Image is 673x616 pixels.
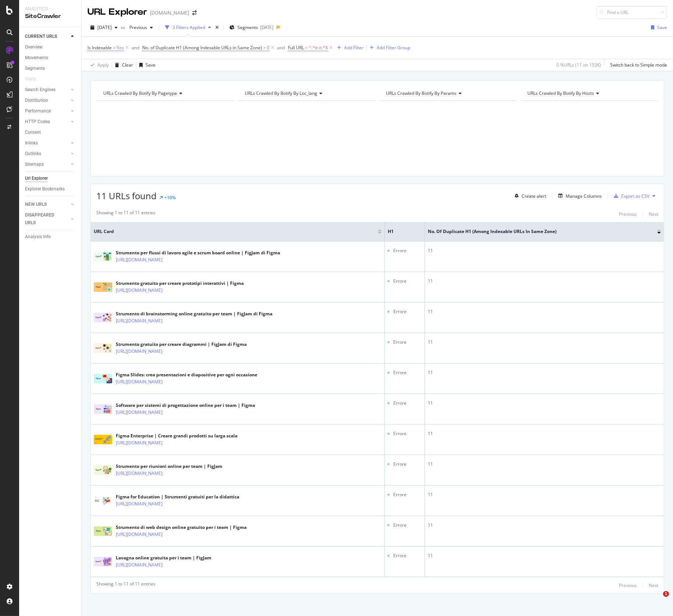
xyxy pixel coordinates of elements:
a: Outlinks [25,150,69,158]
span: vs [121,24,126,31]
a: [URL][DOMAIN_NAME] [116,531,162,538]
div: Apply [97,62,109,68]
span: 1 [663,591,669,597]
span: URLs Crawled By Botify By params [386,90,457,96]
h4: URLs Crawled By Botify By pagetype [102,87,228,99]
span: H1 [388,228,411,235]
div: HTTP Codes [25,118,50,126]
h4: URLs Crawled By Botify By loc_lang [243,87,369,99]
div: Outlinks [25,150,41,158]
div: 11 [428,247,661,254]
a: Visits [25,75,43,83]
div: Showing 1 to 11 of 11 entries [96,581,155,590]
div: Url Explorer [25,175,48,182]
div: Manage Columns [566,193,602,199]
div: Next [649,211,658,217]
div: Strumento di web design online gratuito per i team | Figma [116,524,247,531]
button: Apply [87,59,109,71]
a: [URL][DOMAIN_NAME] [116,500,162,508]
img: main image [94,313,112,322]
div: 11 [428,522,661,529]
li: Errore [393,369,422,376]
li: Errore [393,247,422,254]
a: [URL][DOMAIN_NAME] [116,348,162,355]
div: 11 [428,552,661,559]
img: main image [94,252,112,261]
div: Create alert [522,193,546,199]
button: Add Filter Group [367,43,410,52]
div: [DOMAIN_NAME] [150,9,189,17]
a: [URL][DOMAIN_NAME] [116,378,162,386]
button: Clear [112,59,133,71]
div: Overview [25,43,43,51]
button: Previous [126,22,156,33]
span: Yes [117,43,124,53]
li: Errore [393,308,422,315]
div: 11 [428,308,661,315]
div: and [277,44,285,51]
span: URLs Crawled By Botify By hosts [527,90,594,96]
a: Distribution [25,97,69,104]
a: Overview [25,43,76,51]
iframe: Intercom live chat [648,591,666,609]
a: DISAPPEARED URLS [25,211,69,227]
div: Strumento gratuito per creare prototipi interattivi | Figma [116,280,244,287]
a: [URL][DOMAIN_NAME] [116,561,162,569]
a: Content [25,129,76,136]
div: SiteCrawler [25,12,75,21]
div: Showing 1 to 11 of 11 entries [96,209,155,218]
div: Content [25,129,41,136]
a: Segments [25,65,76,72]
div: Next [649,582,658,588]
a: Url Explorer [25,175,76,182]
div: Previous [619,211,637,217]
span: No. of Duplicate H1 (Among Indexable URLs in Same Zone) [428,228,646,235]
a: [URL][DOMAIN_NAME] [116,256,162,264]
div: DISAPPEARED URLS [25,211,62,227]
div: arrow-right-arrow-left [192,10,197,15]
button: Switch back to Simple mode [607,59,667,71]
img: main image [94,282,112,292]
div: Figma for Education | Strumenti gratuiti per la didattica [116,494,239,500]
div: 11 [428,430,661,437]
div: Software per sistemi di progettazione online per i team | Figma [116,402,255,409]
div: Sitemaps [25,161,44,168]
div: Add Filter Group [377,44,410,51]
div: Search Engines [25,86,56,94]
div: 11 [428,339,661,345]
a: Explorer Bookmarks [25,185,76,193]
span: URLs Crawled By Botify By loc_lang [245,90,317,96]
div: Figma Slides: crea presentazioni e diapositive per ogni occasione [116,372,257,378]
a: [URL][DOMAIN_NAME] [116,470,162,477]
li: Errore [393,552,422,559]
div: Analytics [25,6,75,12]
div: 11 [428,278,661,284]
div: Explorer Bookmarks [25,185,65,193]
input: Find a URL [597,6,667,19]
img: main image [94,374,112,383]
button: Next [649,209,658,218]
img: main image [94,496,112,505]
li: Errore [393,430,422,437]
div: 0 % URLs ( 11 on 153K ) [556,62,601,68]
div: Strumento per riunioni online per team | FigJam [116,463,222,470]
span: = [113,44,115,51]
div: Strumento gratuito per creare diagrammi | FigJam di Figma [116,341,247,348]
a: [URL][DOMAIN_NAME] [116,409,162,416]
span: ^.*it-it.*$ [309,43,328,53]
button: Save [136,59,155,71]
button: Next [649,581,658,590]
div: +10% [164,194,176,201]
div: Add Filter [344,44,364,51]
div: URL Explorer [87,6,147,18]
li: Errore [393,461,422,468]
button: Segments[DATE] [226,22,276,33]
button: [DATE] [87,22,121,33]
h4: URLs Crawled By Botify By hosts [526,87,652,99]
div: Movements [25,54,48,62]
div: [DATE] [260,24,273,31]
div: Visits [25,75,36,83]
div: and [132,44,139,51]
li: Errore [393,339,422,345]
div: Figma Enterprise | Creare grandi prodotti su larga scala [116,433,237,439]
